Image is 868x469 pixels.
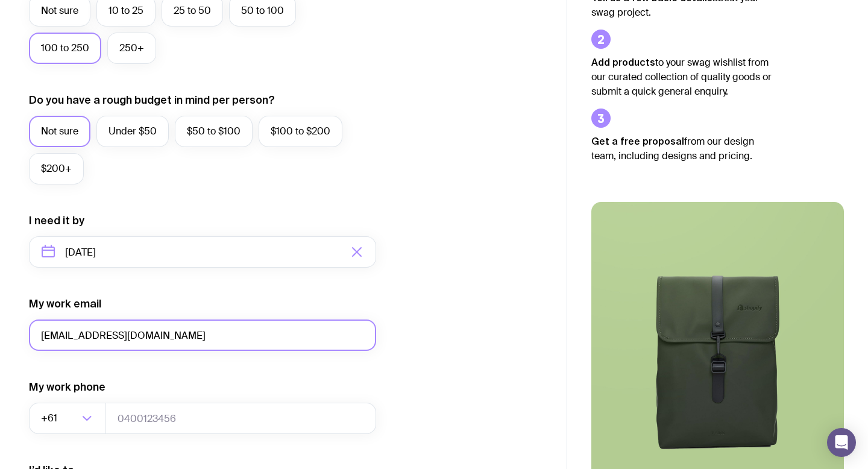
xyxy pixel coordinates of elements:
label: 250+ [107,33,156,64]
span: +61 [41,403,60,434]
label: $200+ [29,153,84,184]
input: 0400123456 [105,403,376,434]
label: I need it by [29,213,84,228]
p: from our design team, including designs and pricing. [591,134,772,163]
label: Under $50 [96,116,169,147]
input: you@email.com [29,319,376,351]
input: Search for option [60,403,78,434]
label: My work phone [29,380,105,394]
strong: Add products [591,57,655,68]
label: $50 to $100 [175,116,253,147]
p: to your swag wishlist from our curated collection of quality goods or submit a quick general enqu... [591,55,772,99]
label: $100 to $200 [259,116,342,147]
div: Search for option [29,403,106,434]
label: 100 to 250 [29,33,101,64]
label: Do you have a rough budget in mind per person? [29,93,275,107]
label: My work email [29,297,101,311]
input: Select a target date [29,236,376,268]
div: Open Intercom Messenger [827,428,856,457]
strong: Get a free proposal [591,136,684,146]
label: Not sure [29,116,90,147]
